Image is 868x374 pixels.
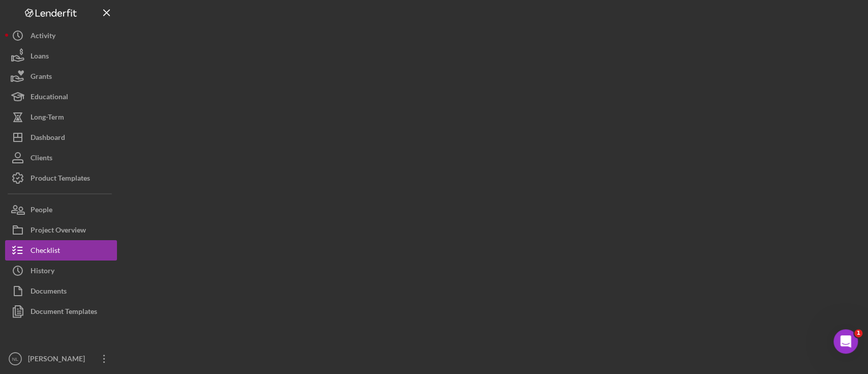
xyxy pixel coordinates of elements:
[5,127,117,148] button: Dashboard
[31,240,60,263] div: Checklist
[5,87,117,107] button: Educational
[5,349,117,369] button: NL[PERSON_NAME]
[31,199,52,222] div: People
[31,25,55,48] div: Activity
[5,148,117,168] button: Clients
[31,301,97,324] div: Document Templates
[5,46,117,66] button: Loans
[31,107,64,130] div: Long-Term
[25,349,92,371] div: [PERSON_NAME]
[31,66,52,89] div: Grants
[31,261,54,283] div: History
[31,46,49,69] div: Loans
[5,301,117,322] button: Document Templates
[12,356,19,362] text: NL
[5,107,117,127] button: Long-Term
[31,148,52,170] div: Clients
[5,66,117,87] button: Grants
[5,25,117,46] button: Activity
[31,168,90,191] div: Product Templates
[31,87,68,109] div: Educational
[854,329,862,337] span: 1
[31,127,65,150] div: Dashboard
[833,329,858,354] iframe: Intercom live chat
[31,220,86,243] div: Project Overview
[5,281,117,301] button: Documents
[5,199,117,220] button: People
[5,220,117,240] button: Project Overview
[31,281,67,304] div: Documents
[5,168,117,188] button: Product Templates
[5,261,117,281] button: History
[5,240,117,261] button: Checklist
